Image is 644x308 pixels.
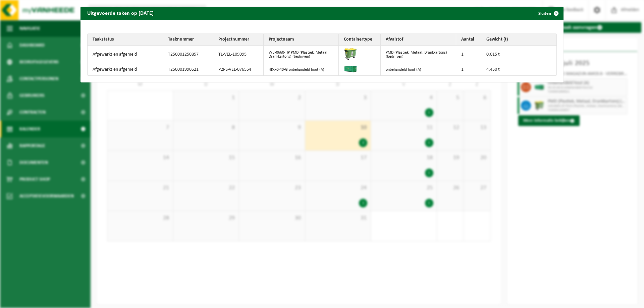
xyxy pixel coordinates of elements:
td: PMD (Plastiek, Metaal, Drankkartons) (bedrijven) [381,46,456,64]
td: T250001250857 [163,46,213,64]
button: Sluiten [533,7,563,20]
th: Taakstatus [88,34,163,46]
th: Projectnummer [213,34,264,46]
td: P2PL-VEL-076554 [213,64,264,75]
td: TL-VEL-109095 [213,46,264,64]
td: HK-XC-40-G onbehandeld hout (A) [264,64,339,75]
img: WB-0660-HPE-GN-50 [344,47,357,61]
td: 4,450 t [481,64,557,75]
td: 0,015 t [481,46,557,64]
th: Taaknummer [163,34,213,46]
td: T250001990621 [163,64,213,75]
td: WB-0660-HP PMD (Plastiek, Metaal, Drankkartons) (bedrijven) [264,46,339,64]
th: Gewicht (t) [481,34,557,46]
th: Containertype [339,34,381,46]
th: Projectnaam [264,34,339,46]
td: 1 [456,46,481,64]
td: Afgewerkt en afgemeld [88,46,163,64]
h2: Uitgevoerde taken op [DATE] [80,7,160,19]
th: Afvalstof [381,34,456,46]
th: Aantal [456,34,481,46]
td: 1 [456,64,481,75]
td: onbehandeld hout (A) [381,64,456,75]
img: HK-XC-40-GN-00 [344,66,357,72]
td: Afgewerkt en afgemeld [88,64,163,75]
